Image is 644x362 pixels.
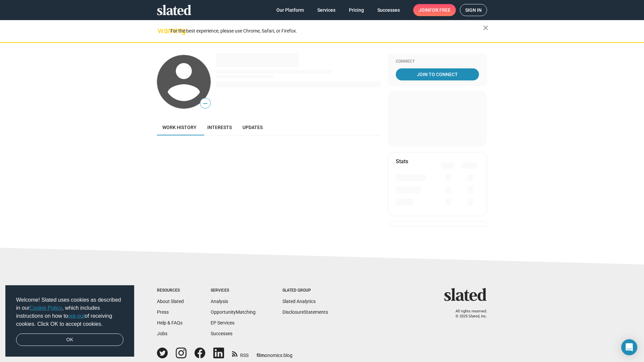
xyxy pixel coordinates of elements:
[271,4,309,16] a: Our Platform
[232,348,249,359] a: RSS
[16,296,123,328] span: Welcome! Slated uses cookies as described in our , which includes instructions on how to of recei...
[200,99,210,108] span: —
[157,320,182,325] a: Help & FAQs
[157,288,184,293] div: Resources
[465,4,482,16] span: Sign in
[413,4,456,16] a: Joinfor free
[257,353,265,358] span: film
[30,305,62,311] a: Cookie Policy
[157,119,202,135] a: Work history
[343,4,369,16] a: Pricing
[211,288,256,293] div: Services
[157,299,184,304] a: About Slated
[372,4,405,16] a: Successes
[396,59,479,64] div: Connect
[157,309,169,315] a: Press
[68,313,85,319] a: opt-out
[397,68,478,80] span: Join To Connect
[429,4,450,16] span: for free
[157,331,167,336] a: Jobs
[377,4,400,16] span: Successes
[257,347,292,359] a: filmonomics blog
[5,285,134,357] div: cookieconsent
[312,4,341,16] a: Services
[396,68,479,80] a: Join To Connect
[276,4,304,16] span: Our Platform
[211,299,228,304] a: Analysis
[282,288,328,293] div: Slated Group
[170,26,483,36] div: For the best experience, please use Chrome, Safari, or Firefox.
[460,4,487,16] a: Sign in
[243,125,263,130] span: Updates
[317,4,335,16] span: Services
[621,339,637,355] div: Open Intercom Messenger
[282,299,316,304] a: Slated Analytics
[162,125,197,130] span: Work history
[396,158,408,165] mat-card-title: Stats
[211,331,232,336] a: Successes
[482,24,490,32] mat-icon: close
[282,309,328,315] a: DisclosureStatements
[349,4,364,16] span: Pricing
[211,309,256,315] a: OpportunityMatching
[158,26,166,35] mat-icon: warning
[202,119,237,135] a: Interests
[211,320,234,325] a: EP Services
[16,334,123,346] a: dismiss cookie message
[237,119,268,135] a: Updates
[419,4,450,16] span: Join
[448,309,487,319] p: All rights reserved. © 2025 Slated, Inc.
[207,125,232,130] span: Interests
